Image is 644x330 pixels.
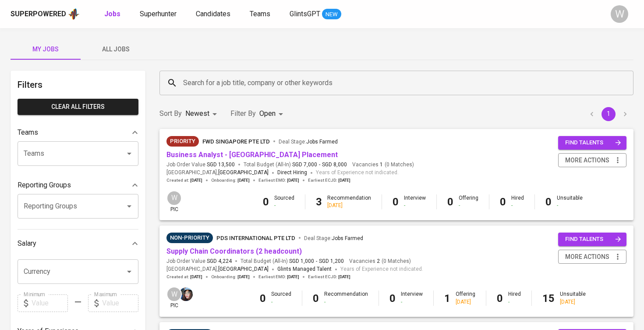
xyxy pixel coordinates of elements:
[104,9,122,20] a: Jobs
[292,161,317,169] span: SGD 7,000
[290,9,341,20] a: GlintsGPT NEW
[545,196,552,208] b: 0
[259,106,286,122] div: Open
[287,177,299,183] span: [DATE]
[211,274,250,280] span: Onboarding :
[258,177,299,183] span: Earliest EMD :
[324,298,368,306] div: -
[565,234,621,244] span: find talents
[584,107,633,121] nav: pagination navigation
[241,258,344,265] span: Total Budget (All-In)
[500,196,506,208] b: 0
[279,139,338,145] span: Deal Stage :
[250,9,272,20] a: Teams
[447,196,453,208] b: 0
[316,258,317,265] span: -
[511,194,524,209] div: Hired
[166,151,338,159] a: Business Analyst - [GEOGRAPHIC_DATA] Placement
[558,153,626,168] button: more actions
[324,291,368,305] div: Recommendation
[218,169,269,177] span: [GEOGRAPHIC_DATA]
[459,202,478,209] div: -
[250,10,270,18] span: Teams
[166,274,202,280] span: Created at :
[327,194,371,209] div: Recommendation
[349,258,411,265] span: Vacancies ( 0 Matches )
[18,238,36,249] p: Salary
[304,235,363,241] span: Deal Stage :
[404,202,426,209] div: -
[179,287,193,301] img: diazagista@glints.com
[393,196,399,208] b: 0
[25,101,131,112] span: Clear All filters
[166,247,302,255] a: Supply Chain Coordinators (2 headcount)
[140,9,178,20] a: Superhunter
[86,44,145,55] span: All Jobs
[123,200,135,212] button: Open
[166,190,182,213] div: pic
[216,235,295,241] span: PDS International Pte Ltd
[237,177,250,183] span: [DATE]
[18,78,138,92] h6: Filters
[104,10,120,18] b: Jobs
[565,138,621,148] span: find talents
[338,177,350,183] span: [DATE]
[565,155,609,166] span: more actions
[263,196,269,208] b: 0
[207,258,232,265] span: SGD 4,224
[602,107,616,121] button: page 1
[558,136,626,150] button: find talents
[244,161,347,169] span: Total Budget (All-In)
[558,233,626,246] button: find talents
[11,7,80,21] a: Superpoweredapp logo
[611,5,628,23] div: W
[401,298,423,306] div: -
[557,194,583,209] div: Unsuitable
[271,291,291,305] div: Sourced
[558,250,626,264] button: more actions
[332,235,363,241] span: Jobs Farmed
[123,265,135,278] button: Open
[271,298,291,306] div: -
[319,161,320,169] span: -
[319,258,344,265] span: SGD 1,200
[542,292,555,305] b: 15
[18,180,71,190] p: Reporting Groups
[166,233,213,243] div: Talent(s) in Pipeline’s Final Stages
[277,266,332,272] span: Glints Managed Talent
[166,161,235,169] span: Job Order Value
[565,251,609,262] span: more actions
[16,44,75,55] span: My Jobs
[166,258,232,265] span: Job Order Value
[18,127,38,138] p: Teams
[444,292,450,305] b: 1
[237,274,250,280] span: [DATE]
[11,9,66,19] div: Superpowered
[557,202,583,209] div: -
[190,274,202,280] span: [DATE]
[338,274,350,280] span: [DATE]
[456,298,475,306] div: [DATE]
[166,287,182,309] div: pic
[166,233,213,242] span: Non-Priority
[459,194,478,209] div: Offering
[308,274,350,280] span: Earliest ECJD :
[166,287,182,302] div: W
[456,291,475,305] div: Offering
[287,274,299,280] span: [DATE]
[316,169,399,177] span: Years of Experience not indicated.
[102,294,138,312] input: Value
[404,194,426,209] div: Interview
[230,108,256,119] p: Filter By
[159,108,182,119] p: Sort By
[389,292,396,305] b: 0
[18,235,138,252] div: Salary
[18,99,138,115] button: Clear All filters
[166,177,202,183] span: Created at :
[202,138,270,145] span: FWD Singapore Pte Ltd
[190,177,202,183] span: [DATE]
[497,292,503,305] b: 0
[185,106,220,122] div: Newest
[560,291,586,305] div: Unsuitable
[375,258,380,265] span: 2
